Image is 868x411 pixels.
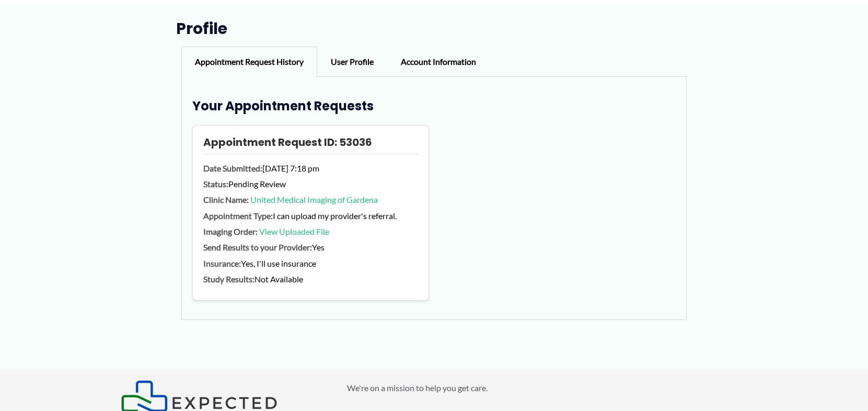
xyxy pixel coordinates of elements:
strong: Date Submitted: [203,163,262,173]
div: Account Information [387,47,490,77]
p: Yes [203,242,418,253]
h4: Appointment Request ID: 53036 [203,136,418,155]
strong: Appointment Type: [203,211,273,221]
strong: Imaging Order: [203,226,258,236]
a: View Uploaded File [259,226,329,236]
strong: Study Results: [203,274,254,284]
p: Yes, I'll use insurance [203,258,418,269]
h1: Profile [176,19,692,38]
p: Not Available [203,273,418,285]
div: User Profile [317,47,387,77]
p: We're on a mission to help you get care. [347,380,748,396]
div: Appointment Request History [181,47,317,77]
p: I can upload my provider's referral. [203,210,418,222]
h3: Your Appointment Requests [192,98,676,114]
p: [DATE] 7:18 pm [203,163,418,174]
strong: Send Results to your Provider: [203,242,312,252]
strong: Insurance: [203,258,241,268]
p: Pending Review [203,178,418,190]
strong: Status: [203,179,228,189]
a: United Medical Imaging of Gardena [250,195,378,204]
strong: Clinic Name: [203,195,249,204]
